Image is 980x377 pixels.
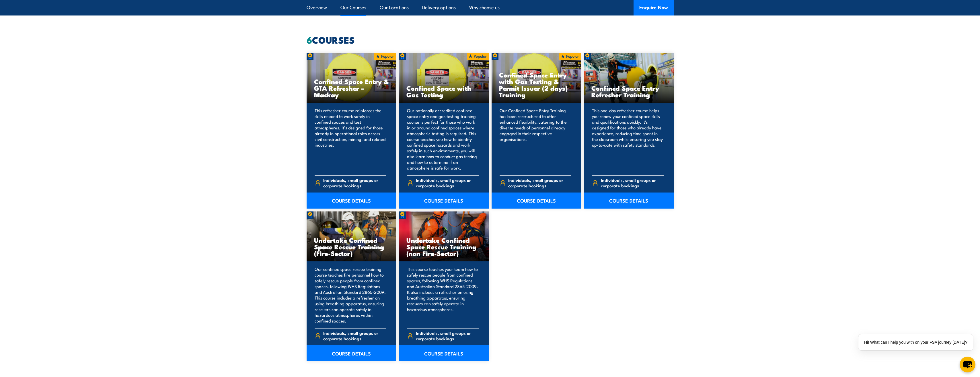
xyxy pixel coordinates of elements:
[307,345,396,361] a: COURSE DETAILS
[315,266,387,324] p: Our confined space rescue training course teaches fire personnel how to safely rescue people from...
[500,108,572,171] p: Our Confined Space Entry Training has been restructured to offer enhanced flexibility, catering t...
[307,193,396,209] a: COURSE DETAILS
[591,85,666,98] h3: Confined Space Entry Refresher Training
[960,357,975,372] button: chat-button
[307,36,674,44] h2: COURSES
[858,334,973,350] div: Hi! What can I help you with on your FSA journey [DATE]?
[601,177,664,188] span: Individuals, small groups or corporate bookings
[323,177,386,188] span: Individuals, small groups or corporate bookings
[315,108,387,171] p: This refresher course reinforces the skills needed to work safely in confined spaces and test atm...
[323,330,386,341] span: Individuals, small groups or corporate bookings
[399,193,489,209] a: COURSE DETAILS
[407,108,479,171] p: Our nationally accredited confined space entry and gas testing training course is perfect for tho...
[584,193,674,209] a: COURSE DETAILS
[407,266,479,324] p: This course teaches your team how to safely rescue people from confined spaces, following WHS Reg...
[592,108,664,171] p: This one-day refresher course helps you renew your confined space skills and qualifications quick...
[499,71,574,98] h3: Confined Space Entry with Gas Testing & Permit Issuer (2 days) Training
[406,85,481,98] h3: Confined Space with Gas Testing
[307,32,312,47] strong: 6
[416,330,479,341] span: Individuals, small groups or corporate bookings
[399,345,489,361] a: COURSE DETAILS
[314,237,389,256] h3: Undertake Confined Space Rescue Training (Fire-Sector)
[406,237,481,256] h3: Undertake Confined Space Rescue Training (non Fire-Sector)
[416,177,479,188] span: Individuals, small groups or corporate bookings
[314,78,389,98] h3: Confined Space Entry & GTA Refresher – Mackay
[492,193,581,209] a: COURSE DETAILS
[508,177,571,188] span: Individuals, small groups or corporate bookings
